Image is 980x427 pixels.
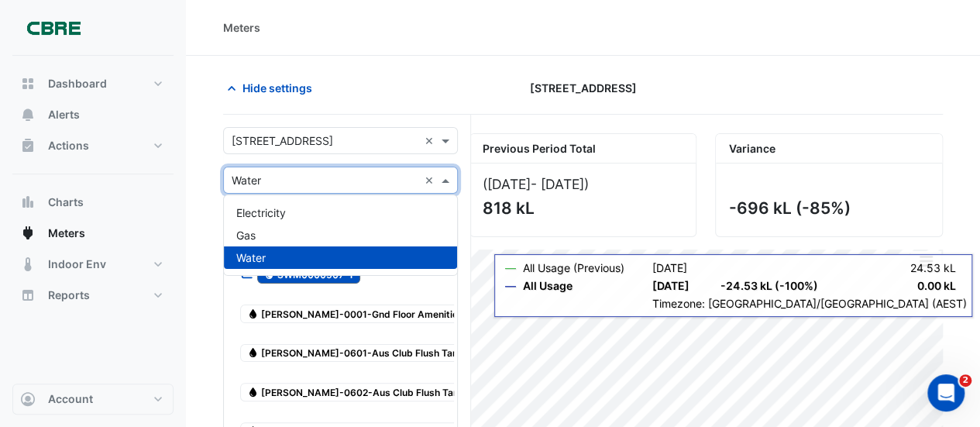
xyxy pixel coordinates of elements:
div: 818 kL [483,198,681,218]
app-icon: Dashboard [20,76,36,91]
button: Hide settings [223,74,322,102]
app-icon: Charts [20,195,36,210]
div: -696 kL (-85%) [728,198,927,218]
button: Meters [12,218,174,249]
fa-icon: Water [247,308,259,319]
app-icon: Reports [20,288,36,303]
span: Reports [48,288,90,303]
app-icon: Meters [20,226,36,241]
div: ([DATE] ) [483,176,684,192]
fa-icon: Water [247,347,259,359]
span: - [DATE] [531,176,584,192]
fa-icon: Water [247,386,259,398]
app-icon: Indoor Env [20,257,36,272]
app-icon: Actions [20,138,36,153]
button: Indoor Env [12,249,174,280]
div: Previous Period Total [470,134,696,164]
fa-icon: Reportable [240,267,254,281]
span: Gas [236,229,256,242]
button: Account [12,384,174,415]
img: Company Logo [19,12,88,43]
span: Indoor Env [48,257,106,272]
span: Clear [425,172,438,188]
span: [PERSON_NAME]-0602-Aus Club Flush Tank 2 [240,383,479,401]
button: Reports [12,280,174,311]
span: Electricity [236,206,286,219]
span: [STREET_ADDRESS] [530,80,637,96]
app-icon: Alerts [20,107,36,122]
span: Dashboard [48,76,107,91]
span: Actions [48,138,89,153]
button: More Options [910,251,941,270]
span: Hide settings [242,80,312,96]
div: Meters [223,19,260,36]
iframe: Intercom live chat [927,374,965,412]
button: Actions [12,130,174,161]
span: Charts [48,195,84,210]
div: Variance [716,134,942,164]
span: Alerts [48,107,80,122]
span: Meters [48,226,85,241]
button: Charts [12,187,174,218]
span: [PERSON_NAME]-0001-Gnd Floor Amenities [240,305,470,323]
button: Alerts [12,99,174,130]
span: 2 [959,374,971,387]
span: Clear [425,133,438,149]
ng-dropdown-panel: Options list [223,195,458,276]
button: Dashboard [12,68,174,99]
span: Account [48,391,93,407]
span: [PERSON_NAME]-0601-Aus Club Flush Tank 1 [240,344,477,363]
span: Water [236,251,266,264]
